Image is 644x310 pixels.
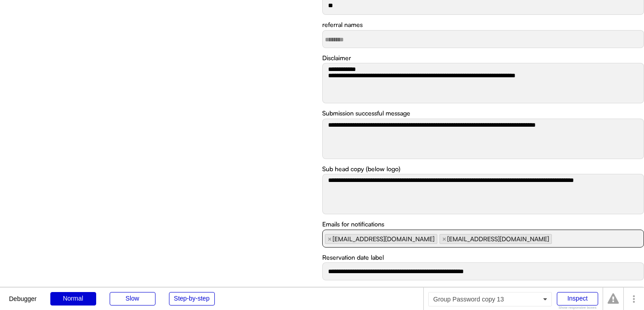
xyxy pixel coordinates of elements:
div: Submission successful message [322,109,410,118]
div: Reservation date label [322,253,384,262]
div: Group Password copy 13 [428,292,552,306]
div: Slow [110,292,155,306]
div: Emails for notifications [322,220,384,229]
span: × [328,236,332,242]
div: Inspect [557,292,598,306]
div: Show responsive boxes [557,306,598,310]
li: colum@eatloyalist.com [440,234,552,244]
span: × [442,236,446,242]
div: Normal [50,292,96,306]
li: Arti@the86.nyc [325,234,437,244]
div: Sub head copy (below logo) [322,164,400,173]
div: Disclaimer [322,53,351,62]
div: referral names [322,20,363,29]
div: Step-by-step [169,292,215,306]
div: Debugger [9,288,37,302]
